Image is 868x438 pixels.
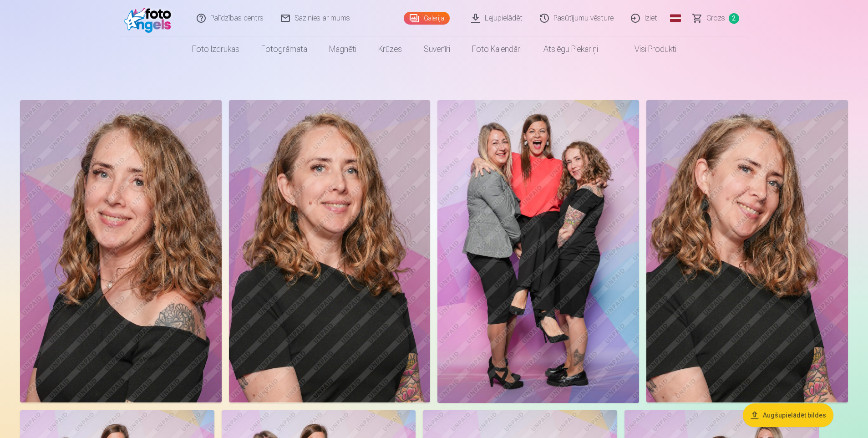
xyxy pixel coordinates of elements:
a: Foto kalendāri [461,36,533,62]
a: Foto izdrukas [181,36,250,62]
span: Grozs [706,13,725,24]
a: Krūzes [367,36,413,62]
a: Magnēti [318,36,367,62]
a: Suvenīri [413,36,461,62]
img: /fa1 [124,4,176,33]
a: Fotogrāmata [250,36,318,62]
button: Augšupielādēt bildes [743,403,833,427]
a: Visi produkti [609,36,687,62]
span: 2 [729,13,739,24]
a: Atslēgu piekariņi [533,36,609,62]
a: Galerija [404,12,450,25]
